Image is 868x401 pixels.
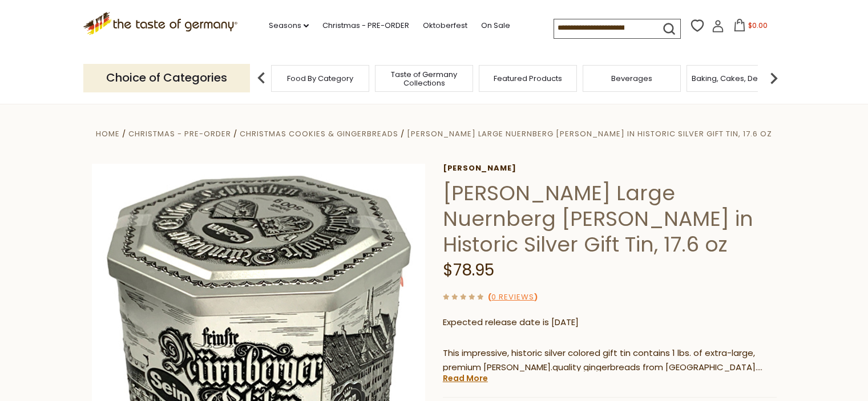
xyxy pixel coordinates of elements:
[488,291,538,302] span: ( )
[491,291,534,303] a: 0 Reviews
[611,74,652,83] a: Beverages
[423,19,467,32] a: Oktoberfest
[726,19,775,36] button: $0.00
[443,180,777,257] h1: [PERSON_NAME] Large Nuernberg [PERSON_NAME] in Historic Silver Gift Tin, 17.6 oz
[269,19,309,32] a: Seasons
[322,19,409,32] a: Christmas - PRE-ORDER
[443,315,777,330] p: Expected release date is [DATE]
[692,74,780,83] a: Baking, Cakes, Desserts
[481,19,510,32] a: On Sale
[250,67,273,90] img: previous arrow
[443,346,777,375] p: This impressive, historic silver colored gift tin contains 1 lbs. of extra-large, premium [PERSON...
[762,67,785,90] img: next arrow
[83,64,250,92] p: Choice of Categories
[378,70,470,87] a: Taste of Germany Collections
[407,128,772,139] a: [PERSON_NAME] Large Nuernberg [PERSON_NAME] in Historic Silver Gift Tin, 17.6 oz
[240,128,398,139] a: Christmas Cookies & Gingerbreads
[443,259,494,281] span: $78.95
[128,128,231,139] a: Christmas - PRE-ORDER
[96,128,120,139] a: Home
[443,164,777,173] a: [PERSON_NAME]
[748,21,768,30] span: $0.00
[287,74,353,83] a: Food By Category
[443,372,488,384] a: Read More
[494,74,562,83] a: Featured Products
